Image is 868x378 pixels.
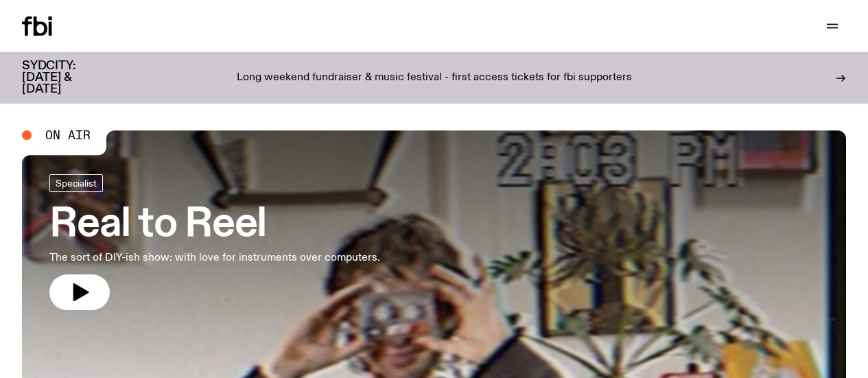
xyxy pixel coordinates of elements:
[49,174,380,310] a: Real to ReelThe sort of DIY-ish show: with love for instruments over computers.
[56,178,97,189] span: Specialist
[49,206,380,244] h3: Real to Reel
[49,250,380,266] p: The sort of DIY-ish show: with love for instruments over computers.
[237,72,632,84] p: Long weekend fundraiser & music festival - first access tickets for fbi supporters
[45,129,91,141] span: On Air
[49,174,103,192] a: Specialist
[22,60,110,95] h3: SYDCITY: [DATE] & [DATE]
